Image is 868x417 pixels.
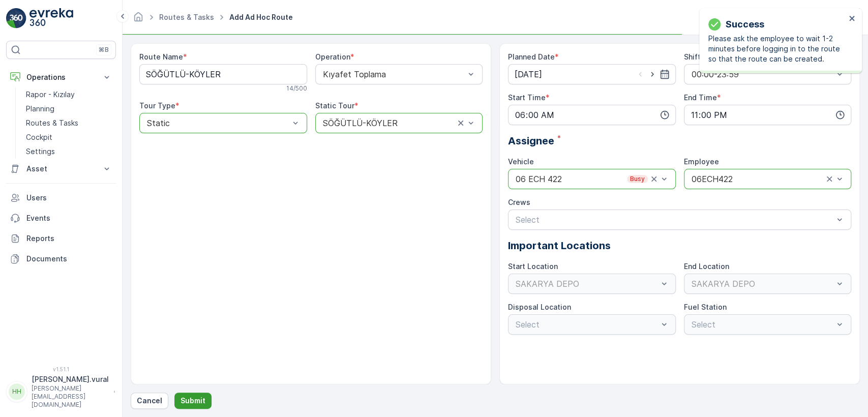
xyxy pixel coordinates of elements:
span: Assignee [508,133,554,148]
p: Settings [26,146,55,157]
a: Settings [22,144,116,159]
label: Start Location [508,262,558,271]
p: Reports [26,233,112,244]
label: Operation [315,52,350,61]
a: Reports [6,228,116,249]
img: logo_light-DOdMpM7g.png [29,8,73,28]
button: close [849,14,856,24]
label: Route Name [139,52,183,61]
p: Asset [26,164,96,174]
label: Static Tour [315,101,354,110]
label: Shift [684,52,701,61]
p: Documents [26,254,112,264]
p: Cockpit [26,132,52,142]
button: Operations [6,67,116,87]
label: Fuel Station [684,303,727,311]
div: HH [9,383,25,400]
button: Cancel [131,393,168,409]
img: logo [6,8,26,28]
p: Important Locations [508,238,851,253]
p: ⌘B [99,46,109,54]
a: Homepage [133,15,144,24]
p: Operations [26,72,96,82]
button: Asset [6,159,116,179]
p: Users [26,193,112,203]
p: [PERSON_NAME][EMAIL_ADDRESS][DOMAIN_NAME] [32,384,109,409]
a: Planning [22,102,116,116]
p: Planning [26,104,54,114]
label: Vehicle [508,157,534,166]
button: HH[PERSON_NAME].vural[PERSON_NAME][EMAIL_ADDRESS][DOMAIN_NAME] [6,374,116,409]
p: Please ask the employee to wait 1-2 minutes before logging in to the route so that the route can ... [708,34,846,64]
p: Events [26,213,112,223]
a: Documents [6,249,116,269]
a: Users [6,188,116,208]
p: [PERSON_NAME].vural [32,374,109,384]
label: End Location [684,262,729,271]
p: Submit [181,396,205,406]
label: Planned Date [508,52,555,61]
button: Submit [174,393,212,409]
a: Events [6,208,116,228]
input: dd/mm/yyyy [508,64,676,84]
p: 14 / 500 [286,84,307,93]
p: Select [516,214,833,226]
label: Start Time [508,93,546,102]
label: Crews [508,198,530,206]
p: Routes & Tasks [26,118,78,128]
label: End Time [684,93,717,102]
a: Routes & Tasks [22,116,116,130]
a: Rapor - Kızılay [22,87,116,102]
label: Disposal Location [508,303,571,311]
p: Success [726,17,764,32]
a: Routes & Tasks [159,13,214,21]
p: Rapor - Kızılay [26,90,75,100]
span: v 1.51.1 [6,366,116,372]
label: Tour Type [139,101,175,110]
p: Cancel [137,396,162,406]
a: Cockpit [22,130,116,144]
span: Add Ad Hoc Route [227,12,295,22]
label: Employee [684,157,719,166]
